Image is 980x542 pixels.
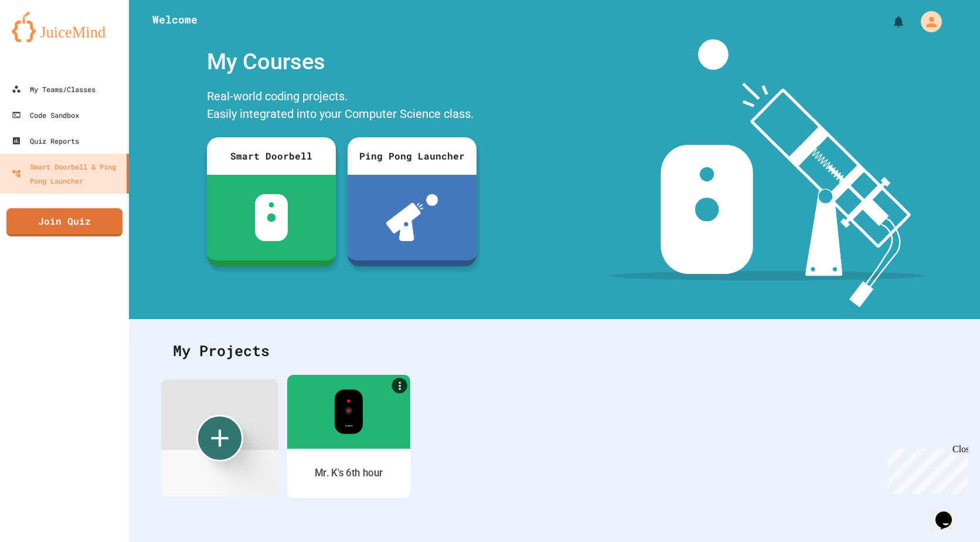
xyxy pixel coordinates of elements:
div: My Courses [201,39,482,84]
img: sdb-white.svg [255,194,288,241]
img: sdb-real-colors.png [334,389,363,434]
div: Quiz Reports [12,134,79,148]
a: MoreMr. K's 6th hour [287,374,410,497]
img: banner-image-my-projects.png [610,39,924,307]
a: Join Quiz [6,208,122,236]
div: Smart Doorbell [207,137,336,175]
div: My Teams/Classes [12,82,96,96]
iframe: chat widget [883,444,968,494]
div: Create new [196,415,243,462]
div: Smart Doorbell & Ping Pong Launcher [12,160,122,188]
div: Ping Pong Launcher [348,137,477,175]
div: My Notifications [870,12,908,32]
div: My Account [908,8,945,35]
div: Code Sandbox [12,108,79,122]
a: More [392,378,407,393]
div: My Projects [161,328,948,374]
div: Chat with us now!Close [5,5,81,74]
img: ppl-with-ball.png [386,194,438,241]
img: logo-orange.svg [12,12,117,42]
div: Mr. K's 6th hour [315,466,383,480]
iframe: chat widget [931,495,968,530]
div: Real-world coding projects. Easily integrated into your Computer Science class. [201,84,482,128]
